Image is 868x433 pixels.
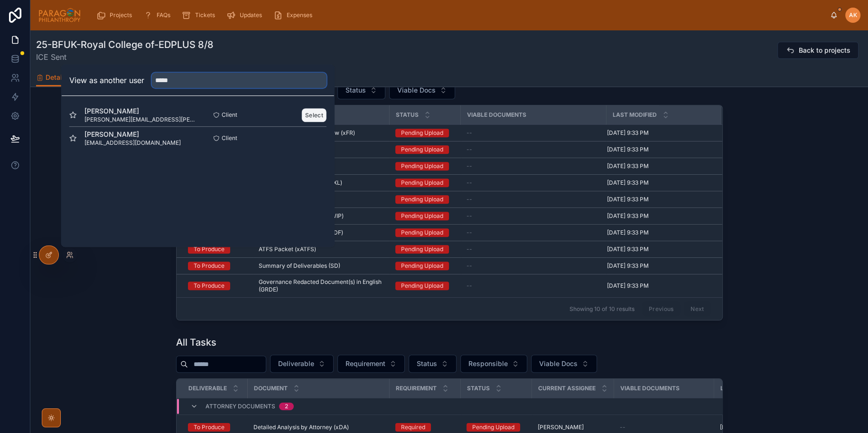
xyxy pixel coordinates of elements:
[397,85,436,95] span: Viable Docs
[395,245,455,254] a: Pending Upload
[188,282,247,290] a: To Produce
[467,196,601,203] a: --
[396,111,419,119] span: Status
[259,278,384,293] span: Governance Redacted Document(s) in English (GRDE)
[467,262,472,270] span: --
[607,262,649,270] span: [DATE] 9:33 PM
[345,85,366,95] span: Status
[401,212,443,220] div: Pending Upload
[395,162,455,170] a: Pending Upload
[84,106,198,116] span: [PERSON_NAME]
[849,11,857,19] span: AK
[607,245,710,253] a: [DATE] 9:33 PM
[467,229,472,236] span: --
[36,69,68,87] a: Details
[467,385,490,392] span: Status
[799,46,850,55] span: Back to projects
[188,245,247,254] a: To Produce
[472,423,514,432] div: Pending Upload
[467,129,472,137] span: --
[467,282,472,290] span: --
[188,423,242,432] a: To Produce
[302,108,327,122] button: Select
[620,385,680,392] span: Viable Documents
[176,336,216,349] h1: All Tasks
[467,111,526,119] span: Viable Documents
[69,75,144,86] h2: View as another user
[417,359,437,368] span: Status
[194,423,224,432] div: To Produce
[89,5,830,26] div: scrollable content
[46,73,68,82] span: Details
[467,146,601,153] a: --
[38,8,81,23] img: App logo
[607,245,649,253] span: [DATE] 9:33 PM
[467,245,472,253] span: --
[467,282,601,290] a: --
[401,245,443,254] div: Pending Upload
[607,162,710,170] a: [DATE] 9:33 PM
[224,7,269,24] a: Updates
[395,228,455,237] a: Pending Upload
[467,162,601,170] a: --
[539,359,578,368] span: Viable Docs
[270,355,334,373] button: Select Button
[468,359,508,368] span: Responsible
[538,424,608,431] a: [PERSON_NAME]
[467,212,472,220] span: --
[607,282,649,290] span: [DATE] 9:33 PM
[396,385,437,392] span: Requirement
[259,262,384,270] a: Summary of Deliverables (SD)
[195,11,215,19] span: Tickets
[613,111,657,119] span: Last Modified
[467,179,601,187] a: --
[395,262,455,270] a: Pending Upload
[84,139,181,147] span: [EMAIL_ADDRESS][DOMAIN_NAME]
[254,385,288,392] span: Document
[607,162,649,170] span: [DATE] 9:33 PM
[569,305,635,313] span: Showing 10 of 10 results
[620,424,709,431] a: --
[460,355,527,373] button: Select Button
[467,146,472,153] span: --
[467,212,601,220] a: --
[84,130,181,139] span: [PERSON_NAME]
[467,179,472,187] span: --
[395,212,455,220] a: Pending Upload
[395,145,455,154] a: Pending Upload
[395,179,455,187] a: Pending Upload
[538,385,596,392] span: Current Assignee
[395,423,455,432] a: Required
[36,38,214,51] h1: 25-BFUK-Royal College of-EDPLUS 8/8
[401,262,443,270] div: Pending Upload
[538,424,584,431] span: [PERSON_NAME]
[188,385,227,392] span: Deliverable
[205,403,275,410] span: Attorney Documents
[607,129,710,137] a: [DATE] 9:33 PM
[110,11,132,19] span: Projects
[607,196,649,203] span: [DATE] 9:33 PM
[93,7,139,24] a: Projects
[271,7,319,24] a: Expenses
[259,262,340,270] span: Summary of Deliverables (SD)
[287,11,312,19] span: Expenses
[607,212,710,220] a: [DATE] 9:33 PM
[467,196,472,203] span: --
[345,359,385,368] span: Requirement
[194,262,224,270] div: To Produce
[188,262,247,270] a: To Produce
[259,245,316,253] span: ATFS Packet (xATFS)
[401,423,425,432] div: Required
[401,162,443,170] div: Pending Upload
[401,228,443,237] div: Pending Upload
[720,385,765,392] span: Last Modified
[240,11,262,19] span: Updates
[285,403,288,410] div: 2
[395,195,455,204] a: Pending Upload
[337,355,405,373] button: Select Button
[395,282,455,290] a: Pending Upload
[467,262,601,270] a: --
[389,81,455,99] button: Select Button
[84,116,198,123] span: [PERSON_NAME][EMAIL_ADDRESS][PERSON_NAME][DOMAIN_NAME]
[401,145,443,154] div: Pending Upload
